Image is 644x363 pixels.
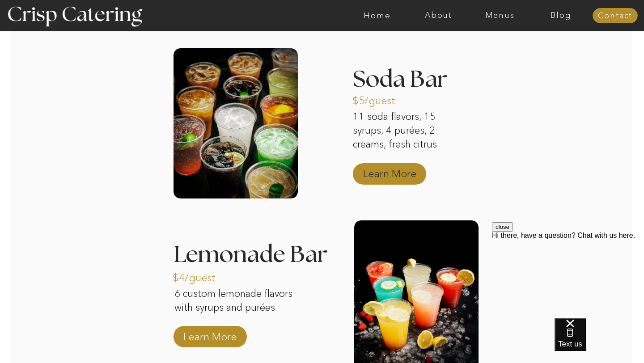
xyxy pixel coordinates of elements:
[469,11,530,20] a: Menus
[347,11,408,20] a: Home
[353,68,477,93] h3: Soda Bar
[555,318,644,363] iframe: podium webchat widget bubble
[174,243,330,267] h3: Lemonade Bar
[173,262,232,288] p: $4/guest
[408,11,469,20] a: About
[174,287,298,330] p: 6 custom lemonade flavors with syrups and purées
[360,158,419,184] a: Learn More
[352,85,412,111] p: $5/guest
[593,12,638,21] a: Contact
[530,11,592,20] a: Blog
[492,222,644,329] iframe: podium webchat widget prompt
[180,321,240,347] a: Learn More
[353,110,464,153] p: 11 soda flavors, 15 syrups, 4 purées, 2 creams, fresh citrus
